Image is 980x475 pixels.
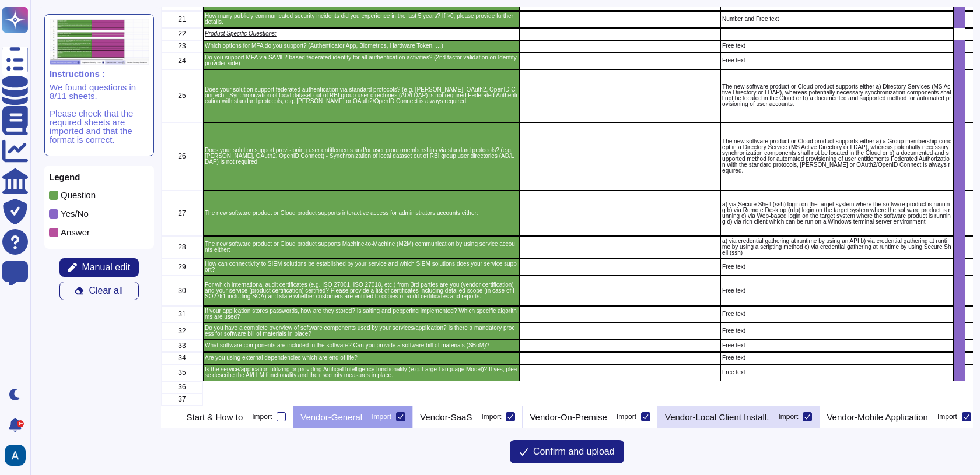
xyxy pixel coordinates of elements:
[161,393,203,406] div: 37
[205,343,518,349] p: What software components are included in the software? Can you provide a software bill of materia...
[161,11,203,28] div: 21
[252,413,272,420] div: Import
[722,43,951,49] p: Free text
[205,147,518,165] p: Does your solution support provisioning user entitlements and/or user group memberships via stand...
[420,413,472,421] p: Vendor-SaaS
[61,191,96,199] p: Question
[205,87,518,104] p: Does your solution support federated authentication via standard protocols? (e.g. [PERSON_NAME], ...
[161,122,203,191] div: 26
[161,236,203,259] div: 28
[161,69,203,122] div: 25
[161,40,203,52] div: 23
[161,276,203,306] div: 30
[722,238,951,256] p: a) via credential gathering at runtime by using an API b) via credential gathering at runtime by ...
[161,259,203,276] div: 29
[937,413,957,420] div: Import
[161,191,203,236] div: 27
[722,328,951,334] p: Free text
[60,258,139,277] button: Manual edit
[722,202,951,225] p: a) via Secure Shell (ssh) login on the target system where the software product is running b) via...
[161,28,203,40] div: 22
[722,355,951,361] p: Free text
[722,343,951,349] p: Free text
[617,413,636,420] div: Import
[161,340,203,352] div: 33
[722,139,951,174] p: The new software product or Cloud product supports either a) a Group membership concept in a Dire...
[722,16,951,22] p: Number and Free text
[17,420,24,427] div: 9+
[722,264,951,270] p: Free text
[533,447,615,456] span: Confirm and upload
[205,31,518,37] p: Product Specific Questions:
[161,7,973,406] div: grid
[722,58,951,64] p: Free text
[50,83,149,144] p: We found questions in 8/11 sheets. Please check that the required sheets are imported and that th...
[50,69,149,78] p: Instructions :
[205,43,518,49] p: Which options for MFA do you support? (Authenticator App, Biometrics, Hardware Token, …)
[481,413,501,420] div: Import
[61,228,90,237] p: Answer
[61,209,89,218] p: Yes/No
[778,413,798,420] div: Import
[722,288,951,294] p: Free text
[827,413,928,421] p: Vendor-Mobile Application
[530,413,607,421] p: Vendor-On-Premise
[205,241,518,253] p: The new software product or Cloud product supports Machine-to-Machine (M2M) communication by usin...
[205,261,518,273] p: How can connectivity to SIEM solutions be established by your service and which SIEM solutions do...
[49,173,149,181] p: Legend
[205,55,518,66] p: Do you support MFA via SAML2 based federated identity for all authentication activities? (2nd fac...
[89,286,123,295] span: Clear all
[205,13,518,25] p: How many publicly communicated security incidents did you experience in the last 5 years? If >0, ...
[510,440,624,463] button: Confirm and upload
[161,364,203,381] div: 35
[50,19,149,65] img: instruction
[722,370,951,375] p: Free text
[372,413,391,420] div: Import
[161,306,203,323] div: 31
[205,308,518,320] p: If your application stores passwords, how are they stored? Is salting and peppering implemented? ...
[161,352,203,364] div: 34
[161,52,203,69] div: 24
[161,323,203,340] div: 32
[2,442,34,468] button: user
[300,413,362,421] p: Vendor-General
[5,445,26,466] img: user
[722,84,951,107] p: The new software product or Cloud product supports either a) Directory Services (MS Active Direct...
[205,367,518,378] p: Is the service/application utilizing or providing Artificial Intelligence functionality (e.g. Lar...
[205,210,518,216] p: The new software product or Cloud product supports interactive access for administrators accounts...
[665,413,769,421] p: Vendor-Local Client Install.
[205,325,518,337] p: Do you have a complete overview of software components used by your services/application? Is ther...
[205,282,518,300] p: For which international audit certificates (e.g. ISO 27001, ISO 27018, etc.) from 3rd parties are...
[161,381,203,393] div: 36
[722,311,951,317] p: Free text
[187,413,243,421] p: Start & How to
[60,282,139,300] button: Clear all
[205,355,518,361] p: Are you using external dependencies which are end of life?
[82,263,130,272] span: Manual edit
